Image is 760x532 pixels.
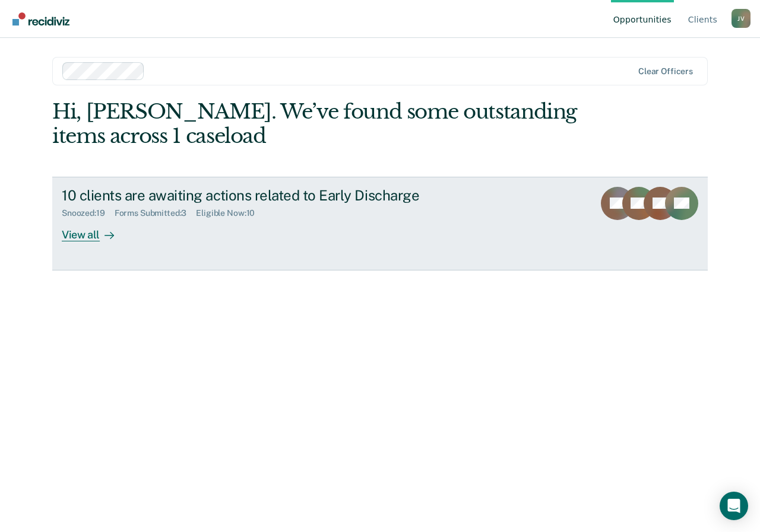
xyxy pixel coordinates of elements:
div: Open Intercom Messenger [720,492,748,520]
div: View all [62,218,128,241]
div: 10 clients are awaiting actions related to Early Discharge [62,187,479,204]
div: J V [731,9,750,28]
div: Snoozed : 19 [62,208,115,218]
a: 10 clients are awaiting actions related to Early DischargeSnoozed:19Forms Submitted:3Eligible Now... [52,177,708,270]
div: Hi, [PERSON_NAME]. We’ve found some outstanding items across 1 caseload [52,100,577,148]
button: Profile dropdown button [731,9,750,28]
div: Eligible Now : 10 [196,208,264,218]
div: Clear officers [638,66,693,77]
img: Recidiviz [12,12,69,26]
div: Forms Submitted : 3 [115,208,197,218]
